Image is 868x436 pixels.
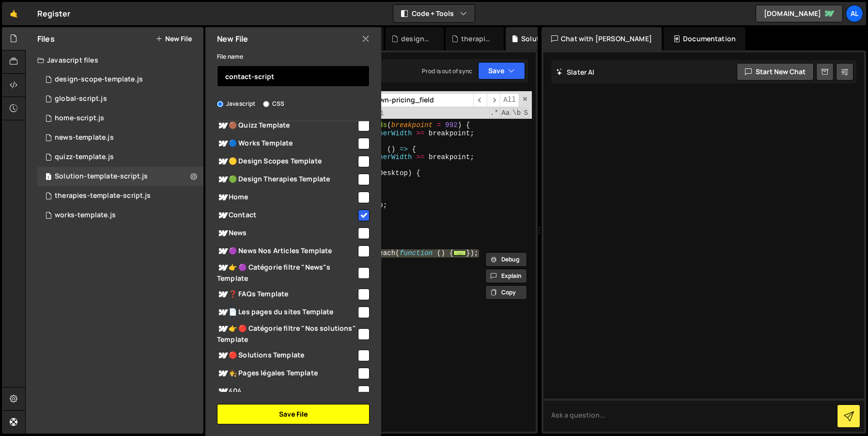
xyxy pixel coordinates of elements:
a: 🤙 [2,2,26,25]
button: New File [155,35,192,43]
button: Start new chat [737,63,814,81]
div: 16219/47315.js [37,70,203,89]
div: Prod is out of sync [422,67,472,75]
span: Whole Word Search [511,108,522,118]
div: 16219/47350.js [37,206,203,225]
span: ​ [473,93,487,107]
div: Solution-template-script.js [55,172,148,181]
span: 📄 Les pages du sites Template [217,307,356,318]
span: 🟣 News Nos Articles Template [217,245,356,257]
button: Save [478,62,525,80]
span: 🔴 Solutions Template [217,350,356,361]
span: RegExp Search [489,108,499,118]
div: works-template.js [55,211,116,220]
h2: Slater AI [556,67,595,77]
span: 🟢 Design Therapies Template [217,174,356,185]
button: Copy [485,285,527,300]
div: Javascript files [26,50,203,70]
button: Code + Tools [393,5,475,22]
div: 16219/43700.js [37,109,203,128]
span: 👉 🟣 Catégorie filtre "News"s Template [217,262,356,283]
span: ❓ FAQs Template [217,289,356,300]
input: CSS [263,101,269,107]
button: Explain [485,269,527,283]
div: Chat with [PERSON_NAME] [542,27,662,50]
span: Contact [217,210,356,221]
span: Alt-Enter [500,93,519,107]
h2: Files [37,33,55,44]
span: CaseSensitive Search [500,108,511,118]
span: 🔵 Works Template [217,138,356,149]
div: therapies-template-script.js [55,192,151,200]
span: 404 [217,386,356,397]
div: 16219/47616.js [37,128,203,147]
div: design-scope-template.js [55,75,143,84]
span: ... [453,250,466,256]
label: CSS [263,99,284,109]
span: 👉 🔴 Catégorie filtre "Nos solutions" Template [217,323,356,344]
div: 16219/43678.js [37,89,203,109]
span: Home [217,192,356,203]
div: Documentation [664,27,745,50]
a: Al [846,5,863,22]
div: design-scope-template.js [401,34,432,44]
div: 16219/44121.js [37,167,203,186]
div: 16219/47330.js [37,147,203,167]
button: Debug [485,252,527,267]
div: news-template.js [55,133,114,142]
a: [DOMAIN_NAME] [756,5,843,22]
label: File name [217,52,243,62]
input: Javascript [217,101,223,107]
div: global-script.js [55,95,107,103]
div: home-script.js [55,114,104,123]
label: Javascript [217,99,256,109]
div: 16219/46881.js [37,186,203,206]
span: 🟤 Quizz Template [217,120,356,131]
div: Solution-template-script.js [521,34,552,44]
div: quizz-template.js [55,153,114,161]
span: Search In Selection [523,108,529,118]
button: Save File [217,404,370,424]
input: Name [217,65,370,87]
span: 🟡 Design Scopes Template [217,156,356,167]
div: Register [37,8,70,19]
span: ​ [487,93,500,107]
span: 👩‍⚖️ Pages légales Template [217,368,356,379]
span: News [217,227,356,239]
h2: New File [217,33,248,44]
span: 1 [46,174,51,181]
div: therapies-template-script.js [461,34,492,44]
input: Search for [352,93,473,107]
